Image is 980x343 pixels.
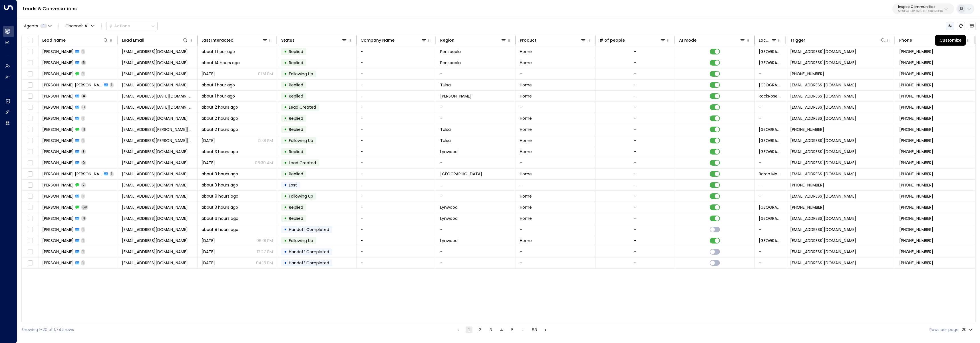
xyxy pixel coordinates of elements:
[929,327,959,333] label: Rows per page:
[357,113,436,124] td: -
[258,71,273,77] p: 01:51 PM
[27,48,34,55] span: Toggle select row
[520,127,532,132] span: Home
[27,204,34,211] span: Toggle select row
[202,160,215,166] span: Aug 16, 2025
[284,58,287,68] div: •
[81,138,85,143] span: 1
[634,93,636,99] div: -
[899,37,966,44] div: Phone
[27,70,34,78] span: Toggle select row
[520,115,532,121] span: Home
[122,82,188,88] span: elizabethrachel184@gmail.com
[755,102,786,113] td: -
[255,160,273,166] p: 08:30 AM
[81,149,86,154] span: 8
[357,169,436,179] td: -
[899,138,933,143] span: +15399106022
[790,149,856,155] span: noreply@masselemental.com
[516,180,595,190] td: -
[361,37,427,44] div: Company Name
[27,226,34,233] span: Toggle select row
[509,326,516,333] button: Go to page 5
[42,182,74,188] span: James Hallman
[42,71,74,77] span: Markesha Spencer
[27,126,34,133] span: Toggle select row
[63,22,97,30] span: Channel:
[84,24,90,28] span: All
[755,257,786,268] td: -
[440,204,458,210] span: Lynwood
[899,171,933,177] span: +14323088621
[520,49,532,54] span: Home
[284,214,287,223] div: •
[202,193,238,199] span: about 9 hours ago
[289,93,303,99] span: Replied
[284,69,287,79] div: •
[520,82,532,88] span: Home
[284,147,287,157] div: •
[759,216,782,221] span: Alpine Village
[122,49,188,54] span: keysha999593@gmail.com
[520,60,532,66] span: Home
[284,80,287,90] div: •
[106,22,158,30] div: Button group with a nested menu
[634,227,636,232] div: -
[42,171,102,177] span: Rosella White Sanchez
[122,104,193,110] span: mr.august1999@gmail.com
[24,24,38,28] span: Agents
[81,60,86,65] span: 5
[284,136,287,145] div: •
[634,104,636,110] div: -
[122,160,188,166] span: luval011@icloud.com
[957,22,965,30] span: Refresh
[790,227,856,232] span: mendozaroyser32@gmail.com
[202,171,238,177] span: about 3 hours ago
[357,257,436,268] td: -
[284,180,287,190] div: •
[289,216,303,221] span: Replied
[899,93,933,99] span: +19367667088
[357,224,436,235] td: -
[81,49,85,54] span: 1
[289,149,303,155] span: Replied
[202,71,215,77] span: Yesterday
[759,204,782,210] span: Alpine Village
[755,246,786,257] td: -
[679,37,697,44] div: AI mode
[946,22,954,30] button: Customize
[284,47,287,56] div: •
[289,60,303,66] span: Replied
[516,102,595,113] td: -
[531,326,538,333] button: Go to page 88
[440,171,482,177] span: Odessa
[357,202,436,213] td: -
[436,113,516,124] td: -
[122,71,188,77] span: keysha999593@gmail.com
[27,93,34,100] span: Toggle select row
[42,138,74,143] span: Traona Wright
[42,216,74,221] span: Roiser Mendoza
[634,216,636,221] div: -
[284,225,287,234] div: •
[42,149,74,155] span: Maria Alcauter
[516,246,595,257] td: -
[284,202,287,212] div: •
[520,37,586,44] div: Product
[790,171,856,177] span: noreply@masselemental.com
[202,49,235,54] span: about 1 hour ago
[436,180,516,190] td: -
[898,10,943,13] p: 5ac0484e-0702-4bbb-8380-6168aea91a66
[436,102,516,113] td: -
[440,216,458,221] span: Lynwood
[755,224,786,235] td: -
[898,5,943,9] p: Inspire Communities
[440,127,451,132] span: Tulsa
[81,160,86,165] span: 0
[42,93,74,99] span: Matthew Robinson
[289,182,297,188] span: Lost
[790,71,824,77] span: +18507603551
[440,82,451,88] span: Tulsa
[42,60,74,66] span: Markesha Spencer
[436,246,516,257] td: -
